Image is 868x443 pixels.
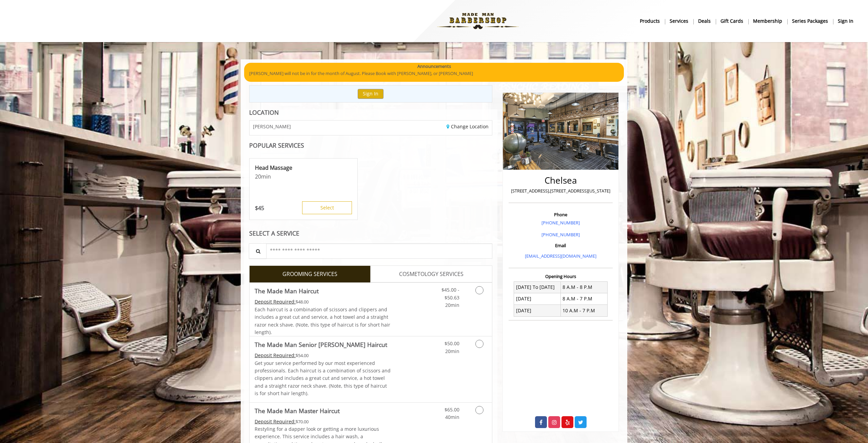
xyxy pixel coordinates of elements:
b: Services [670,17,688,25]
span: 40min [445,414,459,420]
span: This service needs some Advance to be paid before we block your appointment [255,298,296,305]
td: [DATE] [514,305,561,316]
p: Get your service performed by our most experienced professionals. Each haircut is a combination o... [255,359,391,398]
div: $70.00 [255,418,391,425]
p: 45 [255,204,264,212]
span: This service needs some Advance to be paid before we block your appointment [255,418,296,425]
img: Made Man Barbershop logo [431,2,525,40]
b: POPULAR SERVICES [249,141,304,149]
span: GROOMING SERVICES [282,270,337,279]
span: 20min [445,302,459,308]
p: 20 [255,173,352,180]
span: 20min [445,348,459,354]
span: $ [255,204,258,212]
a: Productsproducts [635,16,665,26]
td: 8 A.M - 8 P.M [560,281,607,293]
td: [DATE] [514,293,561,304]
button: Sign In [358,89,383,99]
a: [EMAIL_ADDRESS][DOMAIN_NAME] [525,253,596,259]
h3: Opening Hours [509,274,613,279]
a: Series packagesSeries packages [787,16,833,26]
b: Deals [698,17,711,25]
b: Announcements [417,63,451,70]
span: This service needs some Advance to be paid before we block your appointment [255,352,296,358]
div: $54.00 [255,352,391,359]
b: The Made Man Master Haircut [255,406,340,416]
span: $45.00 - $50.63 [441,287,459,300]
span: $50.00 [445,340,459,347]
a: DealsDeals [693,16,716,26]
a: Change Location [447,123,489,130]
a: Gift cardsgift cards [716,16,748,26]
td: 8 A.M - 7 P.M [560,293,607,304]
div: SELECT A SERVICE [249,230,492,237]
b: Series packages [792,17,828,25]
p: [PERSON_NAME] will not be in for the month of August. Please Book with [PERSON_NAME], or [PERSON_... [249,70,619,77]
span: min [261,173,271,180]
h2: Chelsea [510,176,611,185]
td: [DATE] To [DATE] [514,281,561,293]
b: The Made Man Senior [PERSON_NAME] Haircut [255,340,387,349]
b: sign in [838,17,853,25]
span: $65.00 [445,406,459,413]
a: MembershipMembership [748,16,787,26]
b: Membership [753,17,782,25]
td: 10 A.M - 7 P.M [560,305,607,316]
a: [PHONE_NUMBER] [541,220,580,226]
b: products [640,17,660,25]
h3: Email [510,243,611,248]
span: [PERSON_NAME] [253,124,291,129]
b: LOCATION [249,108,279,116]
button: Select [302,201,352,214]
a: [PHONE_NUMBER] [541,232,580,238]
span: COSMETOLOGY SERVICES [399,270,463,279]
b: gift cards [721,17,743,25]
h3: Phone [510,212,611,217]
b: The Made Man Haircut [255,286,319,296]
button: Service Search [249,243,267,259]
span: Each haircut is a combination of scissors and clippers and includes a great cut and service, a ho... [255,306,390,335]
p: Head Massage [255,164,352,171]
a: sign insign in [833,16,858,26]
div: $48.00 [255,298,391,306]
p: [STREET_ADDRESS],[STREET_ADDRESS][US_STATE] [510,187,611,195]
a: ServicesServices [665,16,693,26]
